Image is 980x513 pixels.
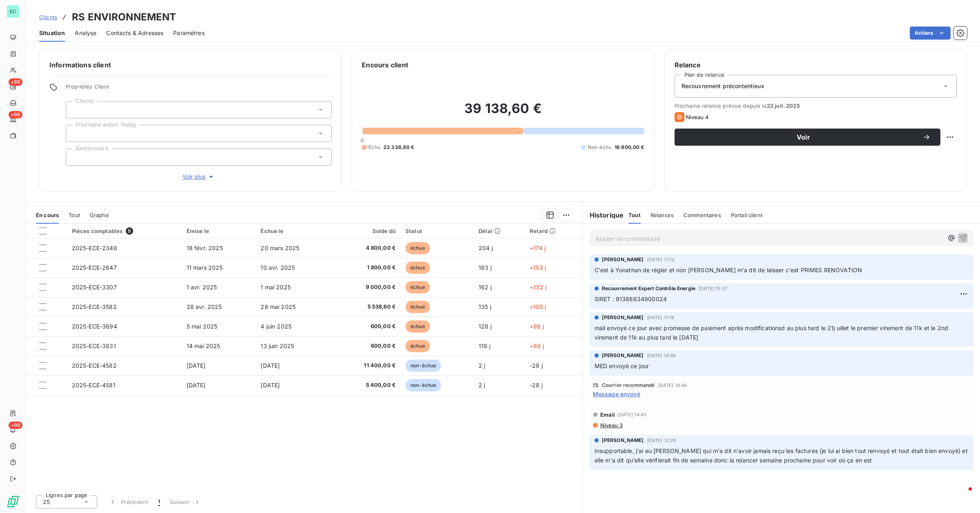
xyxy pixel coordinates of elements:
span: [DATE] 14:43 [617,412,646,417]
span: [DATE] [261,362,280,369]
button: Précédent [104,493,153,511]
span: [DATE] [261,382,280,389]
span: [DATE] 15:57 [699,286,727,291]
span: non-échue [405,360,441,372]
span: 119 j [479,342,490,349]
span: Email [600,411,615,418]
span: [DATE] 14:46 [658,383,687,388]
span: +174 j [530,244,546,251]
span: 1 avr. 2025 [187,284,217,291]
span: Tout [69,212,80,218]
span: 2025-ECE-3831 [72,342,116,349]
span: [PERSON_NAME] [602,437,644,444]
span: mail envoyé ce jour avec promesse de paiement après modificationsd au plus tard le 21j uillet le ... [595,324,950,341]
span: +99 [9,111,22,118]
span: Paramètres [173,29,205,37]
span: Propriétés Client [66,83,332,95]
span: Recouvrement Expert Contrôle Energie [602,285,695,292]
span: [DATE] 14:46 [647,353,676,358]
span: 183 j [479,264,492,271]
span: Insupportable, j'ai eu [PERSON_NAME] qui m'a dit n'avoir jamais reçu les factures (je lui ai bien... [595,447,969,464]
span: 2025-ECE-2348 [72,244,117,251]
button: Suivant [165,493,206,511]
span: 22 338,60 € [383,144,414,151]
div: Pièces comptables [72,227,177,235]
span: 5 538,60 € [339,303,396,311]
span: Voir [684,134,922,140]
span: 2025-ECE-4582 [72,362,117,369]
h2: 39 138,60 € [362,100,644,125]
span: +132 j [530,284,546,291]
span: échue [405,340,430,352]
span: échue [405,242,430,254]
span: 0 [361,137,364,144]
span: +98 j [530,323,544,330]
span: 1 800,00 € [339,264,396,272]
span: 11 400,00 € [339,362,396,370]
span: Clients [39,14,57,20]
span: 2025-ECE-4581 [72,382,116,389]
div: Émise le [187,228,251,234]
span: Courrier recommandé [602,383,655,388]
button: Actions [910,27,951,40]
span: 10 avr. 2025 [261,264,295,271]
h6: Informations client [49,60,332,70]
span: MED envoyé ce jour [595,362,649,369]
span: 2025-ECE-3694 [72,323,117,330]
span: non-échue [405,379,441,391]
span: Non-échu [588,144,611,151]
span: [DATE] [187,382,206,389]
span: Relances [650,212,674,218]
span: [DATE] [187,362,206,369]
div: Délai [479,228,520,234]
span: +153 j [530,264,546,271]
span: 9 000,00 € [339,283,396,291]
span: [PERSON_NAME] [602,256,644,263]
span: 11 mars 2025 [187,264,223,271]
span: +99 [9,78,22,86]
button: Voir [675,129,940,146]
h6: Historique [583,210,624,220]
span: 28 mai 2025 [261,303,296,310]
iframe: Intercom live chat [952,485,972,505]
input: Ajouter une valeur [73,106,79,113]
span: 13 juin 2025 [261,342,294,349]
span: Contacts & Adresses [106,29,163,37]
span: échue [405,262,430,274]
span: SIRET : 91386634900024 [595,295,667,302]
span: Voir plus [183,173,215,181]
span: échue [405,320,430,333]
span: [PERSON_NAME] [602,352,644,359]
span: Graphe [90,212,109,218]
div: Solde dû [339,228,396,234]
span: 2 j [479,382,485,389]
div: Retard [530,228,577,234]
span: Prochaine relance prévue depuis le [675,102,957,109]
button: 1 [153,493,165,511]
span: -28 j [530,362,543,369]
a: Clients [39,13,57,21]
span: 4 juin 2025 [261,323,292,330]
span: 1 [158,498,160,506]
input: Ajouter une valeur [73,130,79,137]
span: 2 j [479,362,485,369]
span: 2025-ECE-3307 [72,284,117,291]
div: EC [7,5,20,18]
span: [DATE] 12:29 [647,438,676,443]
span: Niveau 3 [599,422,623,429]
h3: RS ENVIRONNEMENT [72,10,176,24]
span: échue [405,281,430,293]
span: 28 avr. 2025 [187,303,222,310]
span: 16 800,00 € [615,144,644,151]
span: +105 j [530,303,546,310]
span: Échu [368,144,380,151]
span: En cours [36,212,59,218]
span: 600,00 € [339,322,396,331]
span: +99 [9,422,22,429]
span: 20 mars 2025 [261,244,299,251]
span: 2025-ECE-2647 [72,264,117,271]
button: Voir plus [66,172,332,181]
span: échue [405,301,430,313]
span: 18 févr. 2025 [187,244,223,251]
span: 600,00 € [339,342,396,350]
